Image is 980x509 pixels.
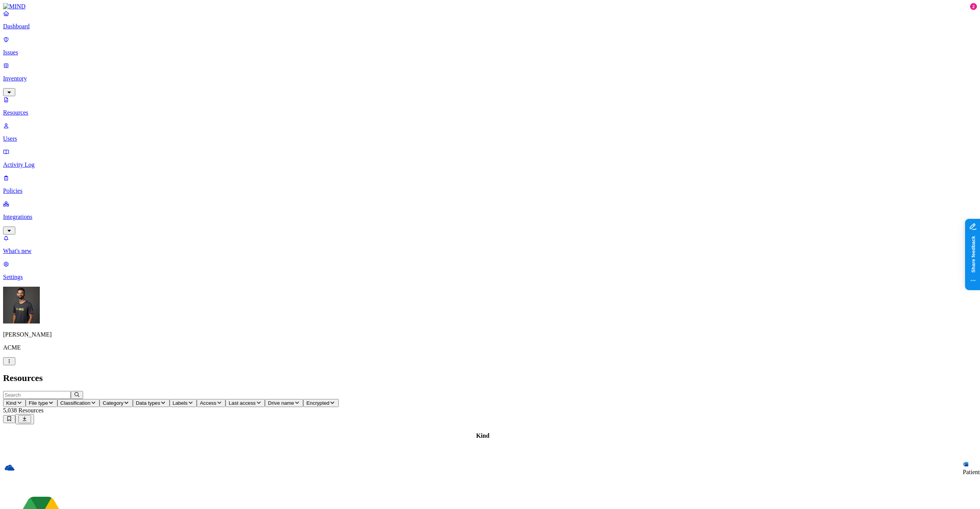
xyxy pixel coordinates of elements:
span: 5,038 Resources [3,407,44,414]
h2: Resources [3,373,977,383]
span: Data types [136,400,160,406]
a: Resources [3,96,977,116]
a: Activity Log [3,148,977,168]
p: Integrations [3,213,977,220]
p: Settings [3,274,977,281]
span: Labels [173,400,188,406]
p: Inventory [3,75,977,82]
img: MIND [3,3,26,10]
a: What's new [3,235,977,254]
p: Dashboard [3,23,977,30]
a: Users [3,122,977,142]
span: Drive name [268,400,294,406]
p: Resources [3,109,977,116]
a: Issues [3,36,977,56]
input: Search [3,391,71,399]
p: Issues [3,49,977,56]
a: MIND [3,3,977,10]
span: Kind [6,400,16,406]
p: [PERSON_NAME] [3,331,977,338]
p: Users [3,135,977,142]
a: Inventory [3,62,977,95]
p: What's new [3,248,977,254]
p: ACME [3,344,977,351]
img: microsoft-word [963,461,969,467]
a: Dashboard [3,10,977,30]
span: Classification [60,400,91,406]
a: Settings [3,261,977,281]
a: Policies [3,174,977,194]
span: Last access [229,400,255,406]
span: Encrypted [306,400,329,406]
p: Activity Log [3,161,977,168]
div: Kind [4,432,961,439]
span: Access [200,400,216,406]
img: onedrive [4,462,15,473]
span: Category [103,400,123,406]
p: Policies [3,187,977,194]
a: Integrations [3,200,977,233]
img: Amit Cohen [3,287,40,323]
span: File type [29,400,48,406]
div: 2 [970,3,977,10]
